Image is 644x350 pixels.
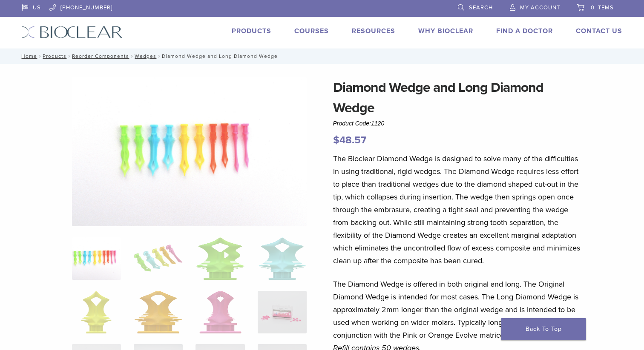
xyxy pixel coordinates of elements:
a: Products [232,27,271,35]
span: My Account [520,4,560,11]
bdi: 48.57 [333,134,366,146]
img: DSC_0187_v3-1920x1218-1.png [72,77,307,226]
span: / [37,54,43,58]
a: Products [43,53,66,59]
span: Search [469,4,493,11]
h1: Diamond Wedge and Long Diamond Wedge [333,77,584,118]
a: Home [19,53,37,59]
img: Diamond Wedge and Long Diamond Wedge - Image 8 [258,291,307,333]
span: $ [333,134,339,146]
span: 1120 [371,120,384,127]
span: / [129,54,135,58]
img: Diamond Wedge and Long Diamond Wedge - Image 5 [81,291,112,333]
img: Diamond Wedge and Long Diamond Wedge - Image 3 [195,237,244,280]
span: / [66,54,72,58]
a: Find A Doctor [496,27,553,35]
a: Contact Us [576,27,622,35]
nav: Diamond Wedge and Long Diamond Wedge [15,48,629,64]
p: The Bioclear Diamond Wedge is designed to solve many of the difficulties in using traditional, ri... [333,152,584,267]
img: Diamond Wedge and Long Diamond Wedge - Image 7 [199,291,241,333]
span: 0 items [591,4,614,11]
a: Resources [352,27,395,35]
img: DSC_0187_v3-1920x1218-1-324x324.png [72,237,121,280]
a: Courses [294,27,329,35]
a: Why Bioclear [418,27,473,35]
img: Diamond Wedge and Long Diamond Wedge - Image 6 [135,291,182,333]
img: Bioclear [22,26,123,38]
a: Reorder Components [72,53,129,59]
img: Diamond Wedge and Long Diamond Wedge - Image 2 [134,237,183,280]
span: Product Code: [333,120,385,127]
a: Back To Top [501,318,586,340]
img: Diamond Wedge and Long Diamond Wedge - Image 4 [258,237,307,280]
a: Wedges [135,53,156,59]
span: / [156,54,162,58]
